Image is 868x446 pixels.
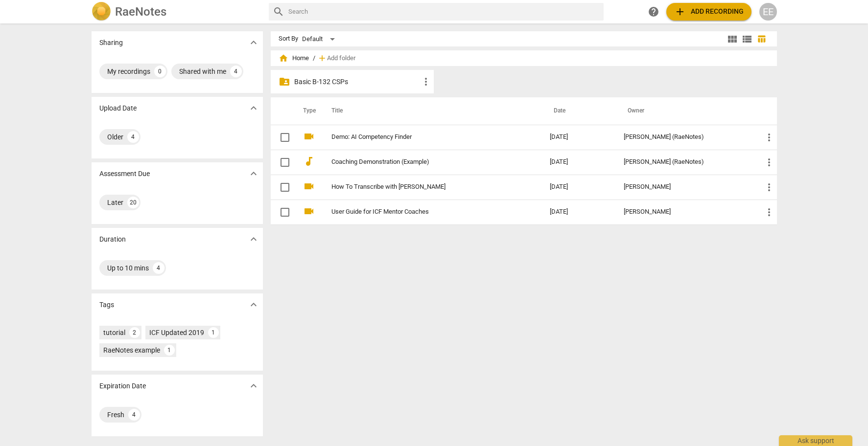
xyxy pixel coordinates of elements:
[674,6,744,18] span: Add recording
[420,76,432,88] span: more_vert
[153,262,164,274] div: 4
[542,125,616,150] td: [DATE]
[331,158,515,166] a: Coaching Demonstration (Example)
[107,263,149,273] div: Up to 10 mins
[725,32,740,46] button: Tile view
[763,181,775,193] span: more_vert
[107,132,123,142] div: Older
[542,200,616,224] td: [DATE]
[779,435,852,446] div: Ask support
[115,5,166,19] h2: RaeNotes
[279,76,290,88] span: folder_shared
[92,2,111,22] img: Logo
[248,168,259,179] span: expand_more
[248,299,259,311] span: expand_more
[288,4,600,20] input: Search
[303,205,315,217] span: videocam
[294,77,421,87] p: Basic B-132 CSPs
[302,31,338,47] div: Default
[754,32,769,46] button: Table view
[295,97,320,125] th: Type
[230,66,242,77] div: 4
[99,103,137,113] p: Upload Date
[248,37,259,48] span: expand_more
[624,134,748,141] div: [PERSON_NAME] (RaeNotes)
[128,409,140,421] div: 4
[542,175,616,200] td: [DATE]
[248,233,259,245] span: expand_more
[248,380,259,392] span: expand_more
[279,53,309,63] span: Home
[757,34,766,44] span: table_chart
[246,35,261,50] button: Show more
[246,297,261,312] button: Show more
[727,33,738,45] span: view_module
[279,53,288,63] span: home
[107,67,150,76] div: My recordings
[763,132,775,143] span: more_vert
[99,169,150,179] p: Assessment Due
[666,3,751,21] button: Upload
[246,232,261,246] button: Show more
[313,55,315,62] span: /
[327,55,355,62] span: Add folder
[303,156,315,167] span: audiotrack
[317,53,327,63] span: add
[103,345,160,355] div: RaeNotes example
[179,67,226,76] div: Shared with me
[273,6,284,18] span: search
[107,410,124,420] div: Fresh
[107,198,123,207] div: Later
[99,234,126,245] p: Duration
[149,328,204,337] div: ICF Updated 2019
[320,97,542,125] th: Title
[248,102,259,114] span: expand_more
[542,97,616,125] th: Date
[331,208,515,216] a: User Guide for ICF Mentor Coaches
[129,327,140,338] div: 2
[208,327,219,338] div: 1
[624,183,748,191] div: [PERSON_NAME]
[674,6,686,18] span: add
[246,379,261,393] button: Show more
[99,381,146,391] p: Expiration Date
[246,101,261,115] button: Show more
[154,66,166,77] div: 0
[331,183,515,191] a: How To Transcribe with [PERSON_NAME]
[741,33,753,45] span: view_list
[648,6,659,18] span: help
[624,158,748,166] div: [PERSON_NAME] (RaeNotes)
[127,197,139,208] div: 20
[624,208,748,216] div: [PERSON_NAME]
[763,206,775,218] span: more_vert
[164,345,175,356] div: 1
[759,3,777,21] button: EE
[99,300,114,310] p: Tags
[103,328,125,337] div: tutorial
[616,97,755,125] th: Owner
[246,166,261,181] button: Show more
[92,2,261,22] a: LogoRaeNotes
[303,131,315,142] span: videocam
[279,35,298,43] div: Sort By
[99,38,123,48] p: Sharing
[740,32,754,46] button: List view
[303,180,315,192] span: videocam
[542,150,616,175] td: [DATE]
[127,131,139,143] div: 4
[763,156,775,168] span: more_vert
[645,3,662,21] a: Help
[331,134,515,141] a: Demo: AI Competency Finder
